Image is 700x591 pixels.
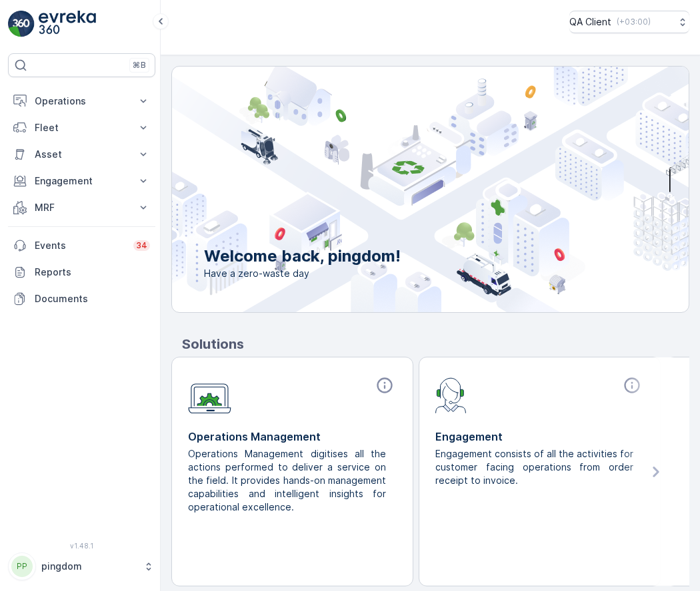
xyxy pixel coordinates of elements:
[112,67,689,312] img: city illustration
[35,95,129,108] p: Operations
[569,11,689,33] button: QA Client(+03:00)
[435,429,644,445] p: Engagement
[35,174,129,188] p: Engagement
[435,447,633,487] p: Engagement consists of all the activities for customer facing operations from order receipt to in...
[35,292,150,305] p: Documents
[35,148,129,161] p: Asset
[8,88,155,114] button: Operations
[204,267,401,280] span: Have a zero-waste day
[133,60,146,71] p: ⌘B
[8,168,155,194] button: Engagement
[8,552,155,580] button: PPpingdom
[8,141,155,168] button: Asset
[188,429,397,445] p: Operations Management
[617,17,651,27] p: ( +03:00 )
[8,542,155,550] span: v 1.48.1
[136,240,147,251] p: 34
[35,121,129,134] p: Fleet
[204,246,401,267] p: Welcome back, pingdom!
[35,239,125,252] p: Events
[41,560,137,573] p: pingdom
[8,232,155,259] a: Events34
[8,286,155,312] a: Documents
[8,259,155,286] a: Reports
[39,11,96,37] img: logo_light-DOdMpM7g.png
[35,266,150,279] p: Reports
[188,376,231,414] img: module-icon
[188,447,386,514] p: Operations Management digitises all the actions performed to deliver a service on the field. It p...
[11,556,33,577] div: PP
[8,114,155,141] button: Fleet
[8,11,35,37] img: logo
[569,15,611,29] p: QA Client
[435,376,467,413] img: module-icon
[35,201,129,214] p: MRF
[182,334,689,354] p: Solutions
[8,194,155,221] button: MRF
